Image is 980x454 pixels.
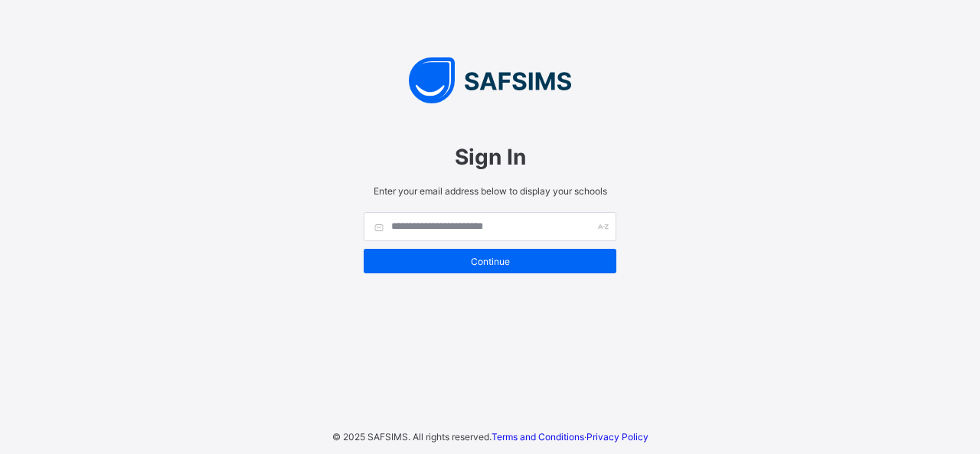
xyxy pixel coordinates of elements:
[492,431,648,443] span: ·
[332,431,492,443] span: © 2025 SAFSIMS. All rights reserved.
[364,185,616,197] span: Enter your email address below to display your schools
[375,256,605,267] span: Continue
[364,144,616,170] span: Sign In
[348,57,632,103] img: SAFSIMS Logo
[586,431,648,443] a: Privacy Policy
[492,431,584,443] a: Terms and Conditions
